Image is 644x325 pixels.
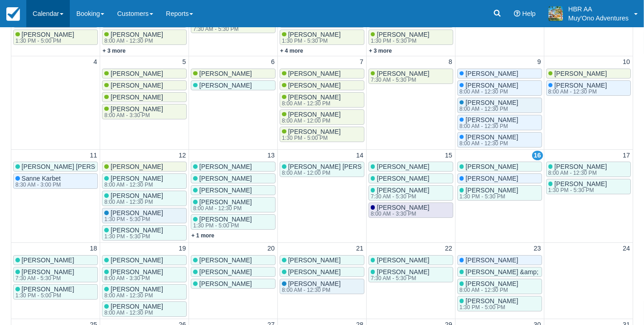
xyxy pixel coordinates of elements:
[177,244,188,254] a: 19
[102,225,187,241] a: [PERSON_NAME]1:30 PM - 5:30 PM
[111,82,163,89] span: [PERSON_NAME]
[13,162,98,172] a: [PERSON_NAME] [PERSON_NAME]
[554,180,607,187] span: [PERSON_NAME]
[102,301,187,317] a: [PERSON_NAME]8:00 AM - 12:30 PM
[199,198,252,206] span: [PERSON_NAME]
[460,305,517,310] div: 1:30 PM - 5:00 PM
[457,132,542,148] a: [PERSON_NAME]8:00 AM - 12:30 PM
[280,80,364,90] a: [PERSON_NAME]
[377,175,429,182] span: [PERSON_NAME]
[457,162,542,172] a: [PERSON_NAME]
[522,10,536,17] span: Help
[280,30,364,45] a: [PERSON_NAME]1:30 PM - 5:30 PM
[104,38,161,44] div: 8:00 AM - 12:30 PM
[15,38,73,44] div: 1:30 PM - 5:00 PM
[104,276,161,281] div: 8:00 AM - 3:30 PM
[288,163,395,170] span: [PERSON_NAME] [PERSON_NAME]
[102,267,187,282] a: [PERSON_NAME]8:00 AM - 3:30 PM
[457,80,542,96] a: [PERSON_NAME]8:00 AM - 12:30 PM
[460,287,517,293] div: 8:00 AM - 12:30 PM
[368,30,453,45] a: [PERSON_NAME]1:30 PM - 5:30 PM
[288,94,341,101] span: [PERSON_NAME]
[465,70,518,77] span: [PERSON_NAME]
[621,244,632,254] a: 24
[102,191,187,206] a: [PERSON_NAME]8:00 AM - 12:30 PM
[111,256,163,264] span: [PERSON_NAME]
[548,170,605,176] div: 8:00 AM - 12:30 PM
[465,175,518,182] span: [PERSON_NAME]
[22,268,74,276] span: [PERSON_NAME]
[621,57,632,67] a: 10
[102,173,187,189] a: [PERSON_NAME]8:00 AM - 12:30 PM
[199,187,252,194] span: [PERSON_NAME]
[371,276,428,281] div: 7:30 AM - 5:30 PM
[368,162,453,172] a: [PERSON_NAME]
[199,280,252,287] span: [PERSON_NAME]
[282,38,339,44] div: 1:30 PM - 5:30 PM
[288,280,341,287] span: [PERSON_NAME]
[111,175,163,182] span: [PERSON_NAME]
[465,116,518,123] span: [PERSON_NAME]
[288,268,341,276] span: [PERSON_NAME]
[111,268,163,276] span: [PERSON_NAME]
[536,57,543,67] a: 9
[282,118,339,123] div: 8:00 AM - 12:00 PM
[465,268,593,276] span: [PERSON_NAME] &amp; [PERSON_NAME]
[104,217,161,222] div: 1:30 PM - 5:30 PM
[460,194,517,199] div: 1:30 PM - 5:30 PM
[368,69,453,84] a: [PERSON_NAME]7:30 AM - 5:30 PM
[199,175,252,182] span: [PERSON_NAME]
[13,267,98,282] a: [PERSON_NAME]7:30 AM - 5:30 PM
[191,232,214,239] a: + 1 more
[22,31,74,38] span: [PERSON_NAME]
[111,70,163,77] span: [PERSON_NAME]
[546,179,631,194] a: [PERSON_NAME]1:30 PM - 5:30 PM
[377,268,429,276] span: [PERSON_NAME]
[465,99,518,106] span: [PERSON_NAME]
[22,256,74,264] span: [PERSON_NAME]
[102,30,187,45] a: [PERSON_NAME]8:00 AM - 12:30 PM
[377,70,429,77] span: [PERSON_NAME]
[111,105,163,113] span: [PERSON_NAME]
[13,173,98,189] a: Sanne Karbet8:30 AM - 3:00 PM
[88,244,99,254] a: 18
[177,151,188,161] a: 12
[13,30,98,45] a: [PERSON_NAME]1:30 PM - 5:00 PM
[199,70,252,77] span: [PERSON_NAME]
[457,185,542,201] a: [PERSON_NAME]1:30 PM - 5:30 PM
[354,151,365,161] a: 14
[280,279,364,294] a: [PERSON_NAME]8:00 AM - 12:30 PM
[369,48,392,54] a: + 3 more
[199,163,252,170] span: [PERSON_NAME]
[371,194,428,199] div: 7:30 AM - 5:30 PM
[457,173,542,183] a: [PERSON_NAME]
[358,57,365,67] a: 7
[554,70,607,77] span: [PERSON_NAME]
[457,267,542,277] a: [PERSON_NAME] &amp; [PERSON_NAME]
[371,211,428,217] div: 8:00 AM - 3:30 PM
[104,310,161,315] div: 8:00 AM - 12:30 PM
[457,115,542,130] a: [PERSON_NAME]8:00 AM - 12:30 PM
[514,10,520,17] i: Help
[288,128,341,135] span: [PERSON_NAME]
[280,92,364,108] a: [PERSON_NAME]8:00 AM - 12:30 PM
[443,244,454,254] a: 22
[368,185,453,201] a: [PERSON_NAME]7:30 AM - 5:30 PM
[193,26,268,32] div: 7:30 AM - 5:30 PM
[280,127,364,142] a: [PERSON_NAME]1:30 PM - 5:00 PM
[443,151,454,161] a: 15
[288,256,341,264] span: [PERSON_NAME]
[193,223,250,228] div: 1:30 PM - 5:00 PM
[568,5,629,14] p: HBR AA
[191,80,276,90] a: [PERSON_NAME]
[191,267,276,277] a: [PERSON_NAME]
[269,57,276,67] a: 6
[457,98,542,113] a: [PERSON_NAME]8:00 AM - 12:30 PM
[457,255,542,265] a: [PERSON_NAME]
[111,94,163,101] span: [PERSON_NAME]
[554,163,607,170] span: [PERSON_NAME]
[554,82,607,89] span: [PERSON_NAME]
[377,256,429,264] span: [PERSON_NAME]
[104,234,161,239] div: 1:30 PM - 5:30 PM
[191,69,276,79] a: [PERSON_NAME]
